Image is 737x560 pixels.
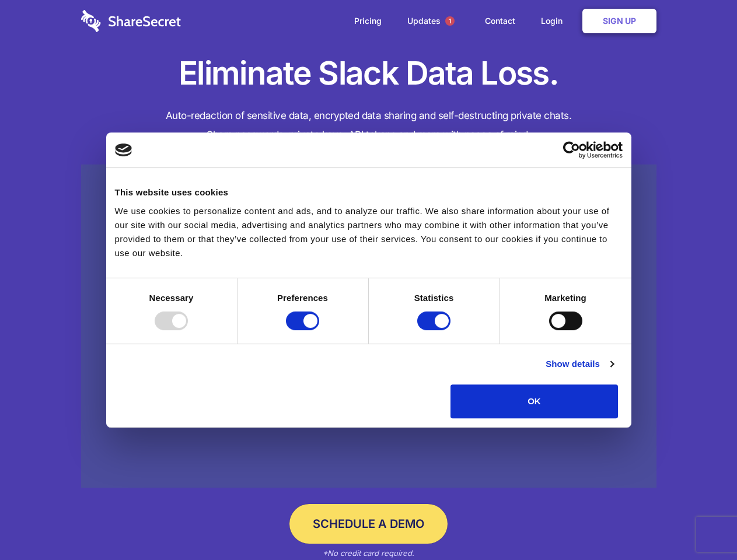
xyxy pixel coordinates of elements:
div: This website uses cookies [115,185,623,199]
a: Wistia video thumbnail [81,164,656,488]
strong: Necessary [149,293,194,303]
span: 1 [445,16,455,26]
h1: Eliminate Slack Data Loss. [81,52,656,94]
img: logo-wordmark-white-trans-d4663122ce5f474addd5e946df7df03e33cb6a1c49d2221995e7729f52c070b2.svg [81,10,181,32]
a: Schedule a Demo [289,504,448,544]
a: Sign Up [582,9,656,33]
strong: Preferences [277,293,328,303]
a: Contact [473,3,527,39]
a: Show details [546,357,613,371]
strong: Marketing [544,293,586,303]
img: logo [115,143,132,156]
h4: Auto-redaction of sensitive data, encrypted data sharing and self-destructing private chats. Shar... [81,106,656,145]
strong: Statistics [414,293,454,303]
em: *No credit card required. [323,548,414,558]
div: We use cookies to personalize content and ads, and to analyze our traffic. We also share informat... [115,204,623,260]
a: Usercentrics Cookiebot - opens in a new window [521,141,623,159]
a: Pricing [343,3,393,39]
button: OK [450,384,618,418]
a: Login [529,3,580,39]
